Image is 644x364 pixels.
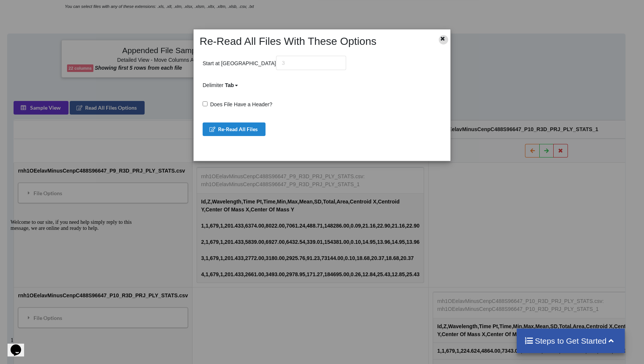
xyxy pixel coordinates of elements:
[8,216,143,330] iframe: chat widget
[203,82,239,88] span: Delimiter
[524,336,617,346] h4: Steps to Get Started
[3,3,139,15] div: Welcome to our site, if you need help simply reply to this message, we are online and ready to help.
[3,3,124,15] span: Welcome to our site, if you need help simply reply to this message, we are online and ready to help.
[225,81,234,89] div: Tab
[203,56,346,70] p: Start at [GEOGRAPHIC_DATA]
[276,56,346,70] input: 3
[203,122,266,136] button: Re-Read All Files
[208,101,272,107] span: Does File Have a Header?
[196,35,427,48] h2: Re-Read All Files With These Options
[8,334,32,356] iframe: chat widget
